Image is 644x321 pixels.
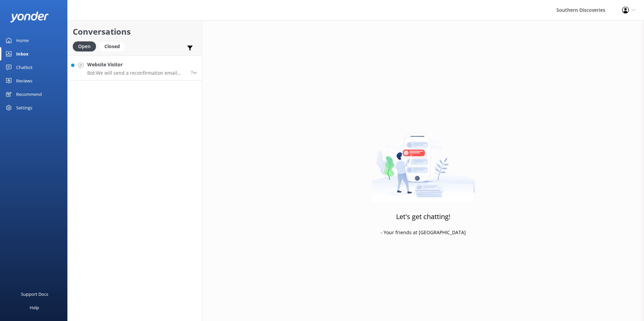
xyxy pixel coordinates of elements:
[191,70,197,75] span: Oct 13 2025 01:25pm (UTC +13:00) Pacific/Auckland
[16,47,29,61] div: Inbox
[73,25,197,38] h2: Conversations
[99,41,125,51] div: Closed
[87,61,186,68] h4: Website Visitor
[16,61,33,74] div: Chatbot
[371,118,475,203] img: artwork of a man stealing a conversation from at giant smartphone
[73,42,99,50] a: Open
[16,34,29,47] div: Home
[21,287,48,301] div: Support Docs
[381,229,466,236] p: - Your friends at [GEOGRAPHIC_DATA]
[10,11,49,23] img: yonder-white-logo.png
[87,70,186,76] p: Bot: We will send a reconfirmation email out 24 hours prior to your trip. If you wish to have ver...
[68,56,202,81] a: Website VisitorBot:We will send a reconfirmation email out 24 hours prior to your trip. If you wi...
[396,211,450,222] h3: Let's get chatting!
[73,41,96,51] div: Open
[16,101,32,114] div: Settings
[99,42,128,50] a: Closed
[16,87,42,101] div: Recommend
[30,301,39,314] div: Help
[16,74,32,87] div: Reviews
